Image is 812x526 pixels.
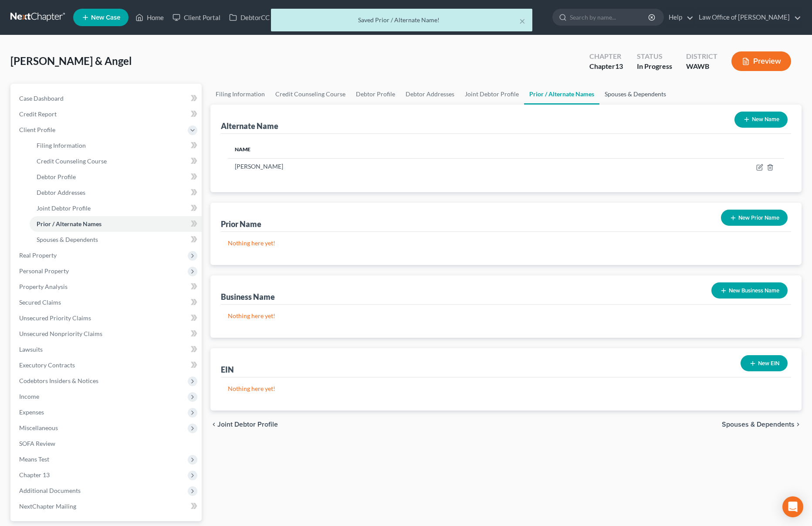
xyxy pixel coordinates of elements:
span: Joint Debtor Profile [217,421,278,428]
div: In Progress [637,61,672,71]
th: Name [228,141,585,158]
span: Debtor Addresses [37,189,85,196]
button: New Business Name [711,282,788,299]
span: Real Property [19,251,57,259]
span: Codebtors Insiders & Notices [19,377,98,384]
span: Unsecured Priority Claims [19,314,91,322]
span: Additional Documents [19,487,81,494]
span: Spouses & Dependents [37,236,98,243]
div: Prior Name [221,219,261,229]
a: Debtor Profile [351,84,400,105]
span: Client Profile [19,126,55,133]
button: Spouses & Dependents chevron_right [722,421,802,428]
span: Means Test [19,455,49,463]
a: NextChapter Mailing [12,499,202,514]
button: chevron_left Joint Debtor Profile [210,421,278,428]
a: SOFA Review [12,436,202,451]
div: Status [637,51,672,61]
button: New Name [734,112,788,128]
a: Executory Contracts [12,357,202,373]
a: Filing Information [210,84,270,105]
div: Saved Prior / Alternate Name! [278,16,525,24]
a: Debtor Profile [30,169,202,185]
span: Lawsuits [19,346,43,353]
a: Spouses & Dependents [599,84,671,105]
div: Business Name [221,292,275,302]
span: Income [19,393,39,400]
a: Prior / Alternate Names [524,84,599,105]
div: Open Intercom Messenger [782,496,803,517]
span: Property Analysis [19,283,68,290]
button: Preview [731,51,791,71]
a: Credit Counseling Course [270,84,351,105]
a: Spouses & Dependents [30,232,202,248]
p: Nothing here yet! [228,239,784,248]
span: Personal Property [19,267,69,275]
p: Nothing here yet! [228,384,784,393]
div: District [686,51,717,61]
div: WAWB [686,61,717,71]
span: Miscellaneous [19,424,58,431]
button: New Prior Name [721,210,788,226]
a: Debtor Addresses [30,185,202,200]
td: [PERSON_NAME] [228,158,585,175]
div: Alternate Name [221,121,278,131]
span: Credit Report [19,110,57,118]
span: Executory Contracts [19,361,75,369]
i: chevron_left [210,421,217,428]
span: Credit Counseling Course [37,157,107,165]
a: Lawsuits [12,342,202,357]
a: Prior / Alternate Names [30,216,202,232]
a: Unsecured Nonpriority Claims [12,326,202,342]
a: Property Analysis [12,279,202,295]
span: SOFA Review [19,440,55,447]
button: × [519,16,525,26]
div: Chapter [589,61,623,71]
span: Debtor Profile [37,173,76,180]
p: Nothing here yet! [228,312,784,320]
a: Debtor Addresses [400,84,460,105]
i: chevron_right [795,421,802,428]
span: Case Dashboard [19,95,64,102]
span: Expenses [19,408,44,416]
a: Filing Information [30,138,202,153]
span: Chapter 13 [19,471,50,478]
span: Unsecured Nonpriority Claims [19,330,102,337]
span: Spouses & Dependents [722,421,795,428]
span: NextChapter Mailing [19,502,76,510]
span: 13 [615,62,623,70]
div: EIN [221,364,234,375]
span: Joint Debtor Profile [37,204,91,212]
span: Secured Claims [19,299,61,306]
span: [PERSON_NAME] & Angel [10,54,132,67]
a: Unsecured Priority Claims [12,310,202,326]
a: Secured Claims [12,295,202,310]
a: Credit Counseling Course [30,153,202,169]
a: Case Dashboard [12,91,202,106]
span: Prior / Alternate Names [37,220,101,227]
span: Filing Information [37,142,86,149]
a: Joint Debtor Profile [30,200,202,216]
a: Credit Report [12,106,202,122]
button: New EIN [741,355,788,371]
div: Chapter [589,51,623,61]
a: Joint Debtor Profile [460,84,524,105]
